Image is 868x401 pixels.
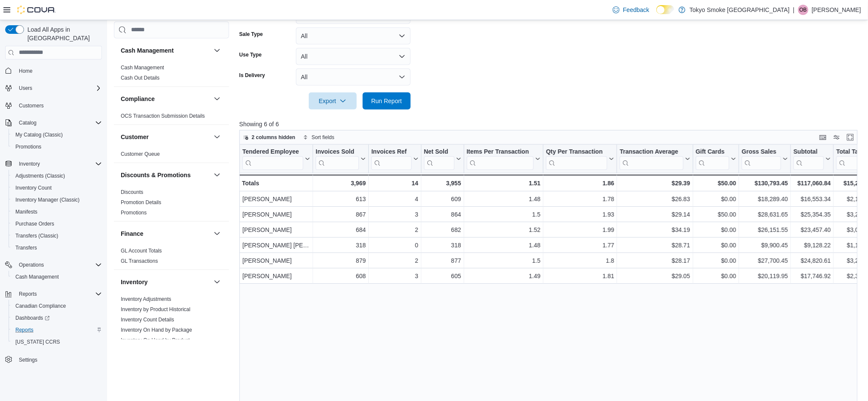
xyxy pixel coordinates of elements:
div: Compliance [114,111,229,125]
button: Tendered Employee [242,148,310,169]
div: 613 [316,194,366,204]
span: Cash Management [121,64,164,71]
span: Cash Management [12,272,102,282]
div: $28.71 [620,240,690,250]
span: Load All Apps in [GEOGRAPHIC_DATA] [24,25,102,42]
div: Gross Sales [742,148,781,169]
span: Reports [19,291,37,297]
a: Cash Management [121,65,164,71]
div: 1.78 [546,194,614,204]
div: Totals [242,178,310,188]
button: My Catalog (Classic) [9,129,105,141]
div: $9,128.22 [793,240,831,250]
span: Transfers (Classic) [12,231,102,241]
button: Gross Sales [742,148,788,169]
a: GL Transactions [121,258,158,264]
h3: Finance [121,229,143,238]
span: GL Account Totals [121,247,162,254]
div: Tendered Employee [242,148,303,169]
div: Qty Per Transaction [546,148,607,169]
span: Users [19,85,32,92]
span: Canadian Compliance [12,301,102,311]
span: Settings [15,354,102,365]
span: Canadian Compliance [15,303,66,309]
div: $25,354.35 [793,209,831,220]
div: Tendered Employee [242,148,303,156]
button: Cash Management [121,46,210,55]
span: Inventory Manager (Classic) [15,196,80,203]
button: Inventory [2,158,105,170]
div: 605 [424,271,461,281]
a: Customers [15,101,47,111]
span: GL Transactions [121,258,158,264]
p: | [793,5,795,15]
div: $23,457.40 [793,225,831,235]
span: Promotions [12,142,102,152]
div: $50.00 [695,209,736,220]
span: Adjustments (Classic) [12,171,102,181]
div: 1.77 [546,240,614,250]
a: Inventory Manager (Classic) [12,195,83,205]
a: Manifests [12,207,41,217]
a: Home [15,66,36,76]
div: Transaction Average [620,148,683,169]
button: All [296,68,411,86]
label: Use Type [239,51,262,58]
span: OCS Transaction Submission Details [121,113,205,119]
button: Operations [2,259,105,271]
a: Promotions [12,142,45,152]
span: Dashboards [15,315,50,321]
button: Adjustments (Classic) [9,170,105,182]
div: 318 [424,240,461,250]
div: 1.49 [467,271,541,281]
button: Home [2,65,105,77]
div: $0.00 [695,194,736,204]
div: Orrion Benoit [798,5,808,15]
h3: Discounts & Promotions [121,171,191,179]
span: Promotions [121,209,147,216]
div: 684 [316,225,366,235]
div: $17,746.92 [793,271,831,281]
div: [PERSON_NAME] [242,271,310,281]
p: Showing 6 of 6 [239,120,864,128]
button: Finance [212,229,222,239]
span: Customer Queue [121,151,160,157]
button: Transfers (Classic) [9,230,105,242]
span: Customers [15,100,102,111]
a: Cash Out Details [121,75,160,81]
button: Catalog [2,117,105,129]
div: Cash Management [114,62,229,86]
a: OCS Transaction Submission Details [121,113,205,119]
div: 864 [424,209,461,220]
div: $16,553.34 [793,194,831,204]
div: 1.48 [467,194,541,204]
span: Inventory by Product Historical [121,306,191,313]
div: $20,119.95 [742,271,788,281]
div: $29.14 [620,209,690,220]
div: 4 [371,194,418,204]
span: Promotions [15,143,42,150]
button: 2 columns hidden [240,132,299,143]
div: $27,700.45 [742,255,788,266]
button: Customers [2,99,105,112]
p: Tokyo Smoke [GEOGRAPHIC_DATA] [690,5,790,15]
div: Total Tax [836,148,867,156]
span: [US_STATE] CCRS [15,339,60,345]
button: Inventory Count [9,182,105,194]
h3: Compliance [121,95,155,103]
div: Invoices Ref [371,148,411,169]
button: Inventory [15,159,43,169]
a: Dashboards [12,313,53,323]
div: Items Per Transaction [466,148,534,156]
div: Discounts & Promotions [114,187,229,221]
span: Customers [19,102,44,109]
button: Export [309,92,357,110]
span: Export [314,92,352,110]
button: Reports [2,288,105,300]
div: 3,955 [424,178,461,188]
div: 318 [316,240,366,250]
span: Inventory Count [15,184,52,191]
span: My Catalog (Classic) [12,130,102,140]
span: Home [15,65,102,76]
div: $29.05 [620,271,690,281]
